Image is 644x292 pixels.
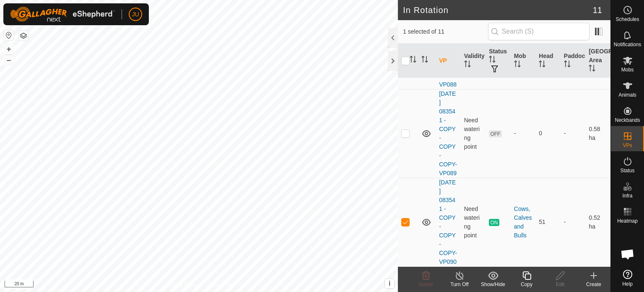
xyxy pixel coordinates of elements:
span: Help [622,281,633,287]
span: VPs [623,143,632,148]
span: Delete [419,281,434,287]
span: JU [132,10,139,19]
td: Need watering point [461,89,486,178]
th: Head [535,44,561,78]
a: Contact Us [207,281,232,289]
div: Turn Off [443,281,476,288]
td: 0.58 ha [585,89,610,178]
p-sorticon: Activate to sort [564,62,571,68]
th: Mob [511,44,536,78]
span: Status [620,168,634,173]
p-sorticon: Activate to sort [464,62,471,68]
td: - [561,178,586,266]
div: Create [577,281,610,288]
div: Open chat [615,242,640,267]
p-sorticon: Activate to sort [410,57,416,64]
a: Privacy Policy [166,281,197,289]
button: + [4,44,14,54]
span: Neckbands [615,118,640,123]
span: Mobs [621,67,634,72]
span: 1 selected of 11 [403,27,488,36]
span: Heatmap [617,218,638,224]
span: Notifications [614,42,641,47]
span: 11 [593,4,602,16]
button: – [4,55,14,65]
button: i [385,279,394,288]
span: Infra [622,193,632,198]
span: Animals [618,92,636,97]
a: [DATE] 083541 - COPY - COPY - COPY-VP089 [439,90,457,176]
p-sorticon: Activate to sort [514,62,521,68]
a: [DATE] 083541 - COPY - COPY - COPY-VP088 [439,2,457,88]
button: Map Layers [18,31,29,41]
span: OFF [489,130,501,137]
td: 0 [535,89,561,178]
th: Paddock [561,44,586,78]
div: Edit [543,281,577,288]
span: i [389,280,390,287]
p-sorticon: Activate to sort [421,57,428,64]
span: ON [489,219,499,226]
div: Show/Hide [476,281,510,288]
p-sorticon: Activate to sort [489,57,496,64]
th: [GEOGRAPHIC_DATA] Area [585,44,610,78]
th: VP [436,44,461,78]
td: 51 [535,178,561,266]
input: Search (S) [488,23,589,40]
span: Schedules [615,17,639,22]
td: 0.52 ha [585,178,610,266]
th: Status [486,44,511,78]
div: Cows, Calves and Bulls [514,205,532,240]
a: Help [611,266,644,290]
th: Validity [461,44,486,78]
td: - [561,89,586,178]
p-sorticon: Activate to sort [539,62,545,68]
div: Copy [510,281,543,288]
img: Gallagher Logo [10,7,115,22]
button: Reset Map [4,30,14,40]
div: - [514,129,532,138]
a: [DATE] 083541 - COPY - COPY - COPY-VP090 [439,179,457,265]
h2: In Rotation [403,5,593,15]
td: Need watering point [461,178,486,266]
p-sorticon: Activate to sort [589,66,595,73]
